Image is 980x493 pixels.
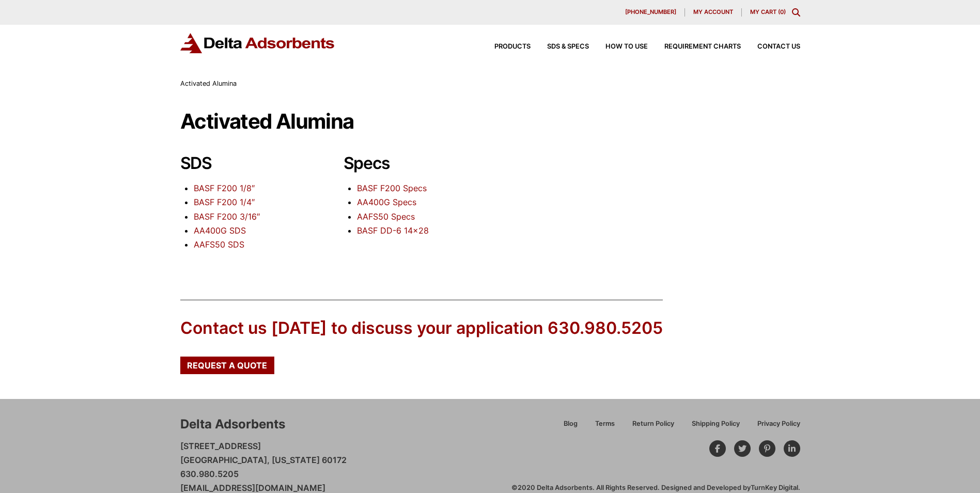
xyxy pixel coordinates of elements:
img: Delta Adsorbents [180,33,335,53]
span: How to Use [605,43,648,50]
span: Contact Us [757,43,800,50]
div: Delta Adsorbents [180,415,285,433]
a: My account [685,8,742,17]
a: TurnKey Digital [751,484,798,491]
a: BASF F200 1/4″ [194,197,255,207]
a: BASF F200 1/8″ [194,183,255,193]
span: SDS & SPECS [547,43,589,50]
a: Blog [555,418,586,436]
span: Return Policy [632,421,674,427]
span: Privacy Policy [757,421,800,427]
span: Blog [564,421,578,427]
span: Shipping Policy [692,421,740,427]
a: [EMAIL_ADDRESS][DOMAIN_NAME] [180,483,325,493]
a: Shipping Policy [683,418,749,436]
div: ©2020 Delta Adsorbents. All Rights Reserved. Designed and Developed by . [511,483,800,492]
span: Requirement Charts [664,43,741,50]
a: AA400G SDS [194,225,246,236]
a: BASF DD-6 14×28 [357,225,429,236]
a: BASF F200 3/16″ [194,211,260,222]
span: Terms [595,421,615,427]
a: Request a Quote [180,357,274,374]
div: Contact us [DATE] to discuss your application 630.980.5205 [180,317,663,340]
span: Activated Alumina [180,80,237,87]
h2: Specs [344,153,474,173]
span: [PHONE_NUMBER] [625,9,676,15]
h2: SDS [180,153,310,173]
a: Return Policy [624,418,683,436]
a: Terms [586,418,624,436]
span: My account [693,9,733,15]
a: SDS & SPECS [531,43,589,50]
a: How to Use [589,43,648,50]
a: My Cart (0) [750,8,786,16]
a: Requirement Charts [648,43,741,50]
span: Products [494,43,531,50]
a: AAFS50 SDS [194,239,244,250]
span: 0 [780,8,784,16]
span: Request a Quote [187,361,267,369]
a: Privacy Policy [749,418,800,436]
div: Toggle Modal Content [792,8,800,17]
a: Contact Us [741,43,800,50]
a: BASF F200 Specs [357,183,427,193]
a: [PHONE_NUMBER] [617,8,685,17]
a: Products [478,43,531,50]
a: AAFS50 Specs [357,211,415,222]
a: AA400G Specs [357,197,416,207]
h1: Activated Alumina [180,110,800,133]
